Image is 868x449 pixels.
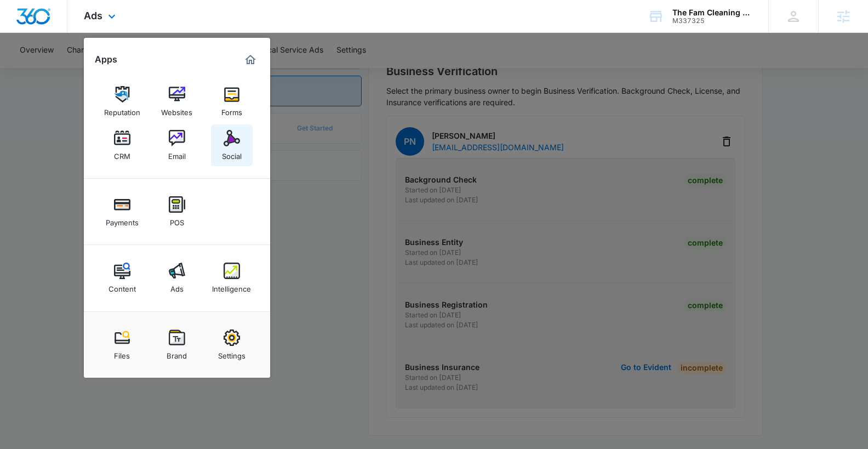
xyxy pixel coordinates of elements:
[108,279,136,293] div: Content
[101,81,143,122] a: Reputation
[156,191,198,232] a: POS
[156,257,198,299] a: Ads
[95,54,117,65] h2: Apps
[242,51,259,69] a: Marketing 360® Dashboard
[84,10,102,21] span: Ads
[114,146,130,161] div: CRM
[156,324,198,366] a: Brand
[218,346,245,360] div: Settings
[167,346,187,360] div: Brand
[211,324,253,366] a: Settings
[156,81,198,122] a: Websites
[161,103,192,117] div: Websites
[101,324,143,366] a: Files
[156,124,198,166] a: Email
[211,81,253,122] a: Forms
[222,146,242,161] div: Social
[114,346,130,360] div: Files
[211,257,253,299] a: Intelligence
[212,279,251,293] div: Intelligence
[672,8,752,17] div: account name
[211,124,253,166] a: Social
[170,279,184,293] div: Ads
[101,124,143,166] a: CRM
[221,103,242,117] div: Forms
[104,103,140,117] div: Reputation
[170,213,184,227] div: POS
[106,213,139,227] div: Payments
[672,17,752,25] div: account id
[168,146,186,161] div: Email
[101,191,143,232] a: Payments
[101,257,143,299] a: Content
